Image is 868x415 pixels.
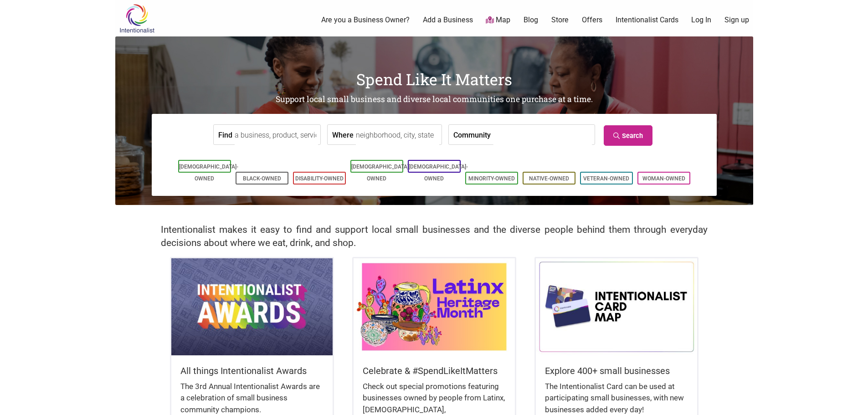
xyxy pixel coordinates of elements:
a: Log In [691,15,711,25]
h2: Intentionalist makes it easy to find and support local small businesses and the diverse people be... [161,223,708,250]
h2: Support local small business and diverse local communities one purchase at a time. [115,94,753,105]
a: Sign up [724,15,749,25]
a: Offers [582,15,602,25]
h5: Explore 400+ small businesses [545,364,688,377]
a: Blog [524,15,538,25]
a: Black-Owned [243,175,281,182]
input: neighborhood, city, state [356,125,439,145]
label: Community [453,125,491,144]
a: Minority-Owned [468,175,515,182]
a: Veteran-Owned [583,175,629,182]
a: Search [604,125,652,146]
img: Intentionalist Card Map [536,258,697,355]
a: Disability-Owned [295,175,344,182]
img: Latinx / Hispanic Heritage Month [354,258,515,355]
a: Add a Business [423,15,473,25]
h5: All things Intentionalist Awards [180,364,324,377]
input: a business, product, service [235,125,318,145]
label: Where [332,125,354,144]
img: Intentionalist Awards [171,258,333,355]
a: Native-Owned [529,175,569,182]
img: Intentionalist [115,4,159,33]
h5: Celebrate & #SpendLikeItMatters [363,364,506,377]
a: Woman-Owned [642,175,685,182]
a: Intentionalist Cards [616,15,678,25]
a: Store [551,15,569,25]
a: [DEMOGRAPHIC_DATA]-Owned [179,164,238,182]
h1: Spend Like It Matters [115,68,753,90]
a: [DEMOGRAPHIC_DATA]-Owned [351,164,411,182]
label: Find [218,125,232,144]
a: Are you a Business Owner? [321,15,410,25]
a: Map [486,15,510,26]
a: [DEMOGRAPHIC_DATA]-Owned [409,164,468,182]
